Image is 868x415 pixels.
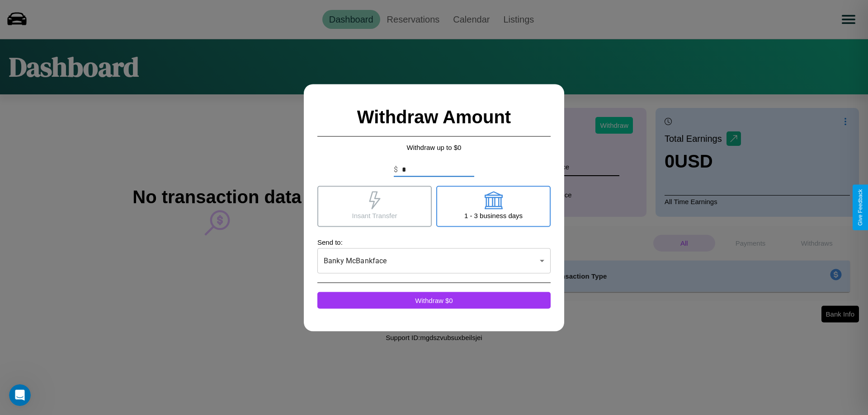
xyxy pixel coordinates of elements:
h2: Withdraw Amount [317,98,551,136]
iframe: Intercom live chat [9,384,31,406]
p: Withdraw up to $ 0 [317,141,551,153]
button: Withdraw $0 [317,292,551,308]
div: Banky McBankface [317,248,551,273]
div: Give Feedback [857,189,863,226]
p: 1 - 3 business days [464,209,523,221]
p: Insant Transfer [352,209,397,221]
p: Send to: [317,236,551,248]
p: $ [394,164,398,175]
